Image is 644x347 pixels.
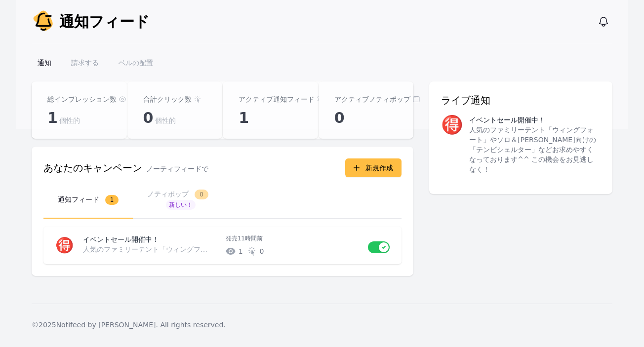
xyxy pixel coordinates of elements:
font: ライブ [441,94,471,106]
span: ユニークインプレッション数 [239,246,243,256]
span: 0 [195,190,208,199]
font: 0 [260,247,264,255]
font: あなたのキャンペーン [43,162,142,174]
font: 通知フィード [59,13,150,30]
font: © [32,321,39,329]
font: All rights reserved. [160,321,225,329]
font: ノーティフィード [146,165,201,173]
font: 人気のファミリーテント「ウィングフォート」やソロ＆[PERSON_NAME]向けの「テンビシェルター」などお求めやすくなっております^^ この機会をお見逃しなく！ [469,126,596,173]
font: イベントセール開催中！ [469,116,545,124]
a: 🉐イベントセール開催中！人気のファミリーテント「ウィングフォート」やソロ＆[PERSON_NAME]向けの「テンビシェルター」などお求めやすくなっております^^ この機会をお見逃しなく！発売11... [43,227,402,264]
a: 請求する [65,54,105,72]
span: ユニーククリック数 [260,246,264,256]
font: 新しい！ [169,201,193,208]
font: 人気のファミリーテント「ウィングフォート」やソロ＆[PERSON_NAME]向けの「テンビシェルター」などお求めやすくなっております^^ この機会をお見逃しなく！ [83,245,604,253]
font: 0 [143,109,153,126]
font: 1 [239,247,243,255]
font: 新規作成 [365,164,393,172]
font: アクティブノティポップ [334,95,410,103]
img: あなたの会社 [32,10,55,34]
font: 個性的 [59,116,80,124]
font: 通知 [38,59,51,67]
span: 1 [105,195,119,205]
font: 🉐 [441,115,463,135]
font: アクティブ通知フィード [239,95,315,103]
button: 新規作成 [345,158,402,177]
font: 1 [239,109,248,126]
a: 通知 [32,54,57,72]
font: 1 [47,109,57,126]
font: イベントセール開催中！ [83,235,159,243]
font: 請求する [71,59,99,67]
font: 2025 [39,321,56,329]
font: 通知 [471,94,490,106]
font: ベルの配置 [119,59,153,67]
font: 総インプレッション数 [47,95,117,103]
font: ノティポップ [147,190,189,198]
button: 通知フィード1 [43,181,133,219]
font: 発売 [226,235,238,242]
time: 2025-08-13T14:12:34.913Z [238,235,263,242]
a: ベルの配置 [113,54,159,72]
font: 0 [334,109,344,126]
font: 11時間前 [238,235,263,242]
font: 合計クリック数 [143,95,192,103]
nav: タブ [43,181,402,219]
font: 🉐 [55,236,74,254]
a: 通知フィード [32,10,150,34]
font: 個性的 [155,116,176,124]
font: で [201,165,208,173]
font: Notifeed by [PERSON_NAME]. [56,321,158,329]
button: ノティポップ0新しい！ [133,181,222,219]
font: 通知フィード [58,195,99,203]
